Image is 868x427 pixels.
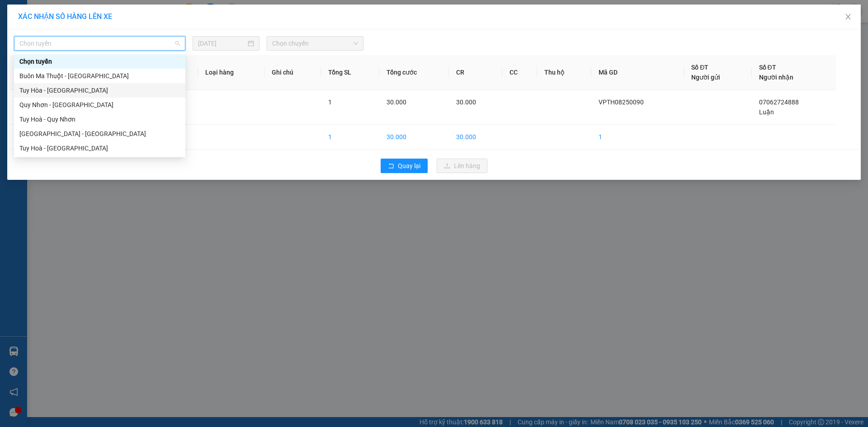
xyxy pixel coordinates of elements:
[14,69,185,83] div: Buôn Ma Thuột - Tuy Hòa
[502,55,538,90] th: CC
[18,12,112,21] span: XÁC NHẬN SỐ HÀNG LÊN XE
[691,74,720,81] span: Người gửi
[591,55,684,90] th: Mã GD
[19,71,180,81] div: Buôn Ma Thuột - [GEOGRAPHIC_DATA]
[19,37,180,50] span: Chọn tuyến
[19,143,180,153] div: Tuy Hoà - [GEOGRAPHIC_DATA]
[14,98,185,112] div: Quy Nhơn - Tuy Hòa
[9,55,50,90] th: STT
[14,83,185,98] div: Tuy Hòa - Buôn Ma Thuột
[272,37,358,50] span: Chọn chuyến
[379,125,449,150] td: 30.000
[198,38,246,48] input: 15/08/2025
[19,56,180,66] div: Chọn tuyến
[759,64,776,71] span: Số ĐT
[14,54,185,69] div: Chọn tuyến
[387,99,406,106] span: 30.000
[9,90,50,125] td: 1
[691,64,708,71] span: Số ĐT
[381,159,428,173] button: rollbackQuay lại
[14,127,185,141] div: Nha Trang - Tuy Hòa
[19,85,180,95] div: Tuy Hòa - [GEOGRAPHIC_DATA]
[759,99,799,106] span: 07062724888
[14,112,185,127] div: Tuy Hoà - Quy Nhơn
[449,125,502,150] td: 30.000
[321,125,379,150] td: 1
[321,55,379,90] th: Tổng SL
[449,55,502,90] th: CR
[398,161,420,171] span: Quay lại
[19,100,180,110] div: Quy Nhơn - [GEOGRAPHIC_DATA]
[264,55,321,90] th: Ghi chú
[759,108,774,116] span: Luận
[198,55,265,90] th: Loại hàng
[844,13,852,20] span: close
[599,99,644,106] span: VPTH08250090
[456,99,476,106] span: 30.000
[437,159,487,173] button: uploadLên hàng
[835,5,861,30] button: Close
[19,114,180,124] div: Tuy Hoà - Quy Nhơn
[537,55,591,90] th: Thu hộ
[388,163,394,170] span: rollback
[591,125,684,150] td: 1
[14,141,185,155] div: Tuy Hoà - Nha Trang
[19,129,180,139] div: [GEOGRAPHIC_DATA] - [GEOGRAPHIC_DATA]
[328,99,332,106] span: 1
[379,55,449,90] th: Tổng cước
[759,74,793,81] span: Người nhận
